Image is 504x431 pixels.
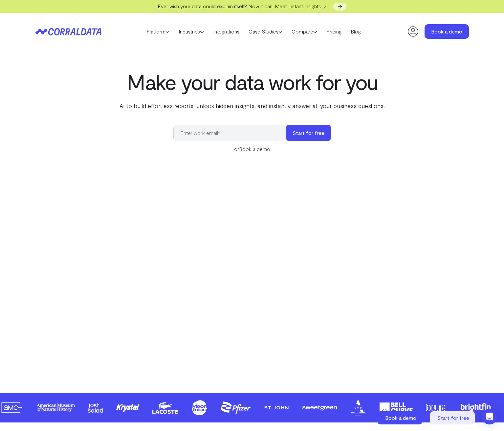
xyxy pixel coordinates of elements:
h1: Make your data work for you [118,70,386,94]
p: AI to build effortless reports, unlock hidden insights, and instantly answer all your business qu... [118,101,386,110]
a: Pricing [322,27,346,36]
a: Book a demo [425,24,469,39]
span: Start for free [437,415,469,421]
a: Industries [174,27,208,36]
a: Platform [142,27,174,36]
a: Case Studies [244,27,287,36]
div: Open Intercom Messenger [482,409,497,424]
a: Blog [346,27,365,36]
span: Book a demo [385,415,416,421]
a: Integrations [208,27,244,36]
div: or [173,145,331,153]
a: Book a demo [378,411,424,424]
a: Book a demo [239,146,270,152]
a: Start for free [430,411,476,424]
a: Compare [287,27,322,36]
input: Enter work email* [173,125,293,141]
button: Start for free [286,125,331,141]
span: Ever wish your data could explain itself? Now it can. Meet Instant Insights 🪄 [158,3,329,9]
